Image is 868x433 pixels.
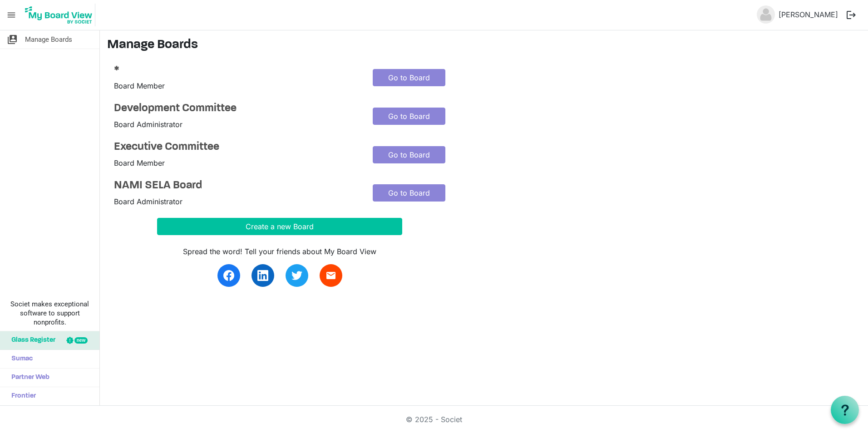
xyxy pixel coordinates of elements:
span: Glass Register [7,331,55,349]
span: menu [3,6,20,24]
a: Development Committee [114,102,359,115]
button: Create a new Board [157,218,402,235]
a: email [320,264,342,287]
div: new [74,337,88,344]
h3: Manage Boards [107,38,861,53]
span: Sumac [7,350,33,368]
a: Go to Board [373,108,445,125]
span: Board Administrator [114,197,182,206]
a: [PERSON_NAME] [775,5,842,24]
img: linkedin.svg [257,270,268,281]
img: My Board View Logo [22,4,95,26]
span: Board Administrator [114,120,182,129]
a: © 2025 - Societ [406,415,462,424]
span: switch_account [7,30,18,49]
a: Go to Board [373,184,445,202]
span: Frontier [7,387,36,405]
span: Partner Web [7,369,49,387]
button: logout [842,5,861,25]
a: My Board View Logo [22,4,99,26]
a: Go to Board [373,69,445,86]
img: no-profile-picture.svg [757,5,775,24]
span: Societ makes exceptional software to support nonprofits. [4,300,95,327]
span: Manage Boards [25,30,72,49]
img: twitter.svg [291,270,302,281]
div: Spread the word! Tell your friends about My Board View [157,246,402,257]
a: Executive Committee [114,141,359,154]
a: NAMI SELA Board [114,179,359,192]
img: facebook.svg [223,270,234,281]
span: Board Member [114,158,165,167]
span: Board Member [114,81,165,90]
a: Go to Board [373,146,445,163]
span: email [325,270,336,281]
